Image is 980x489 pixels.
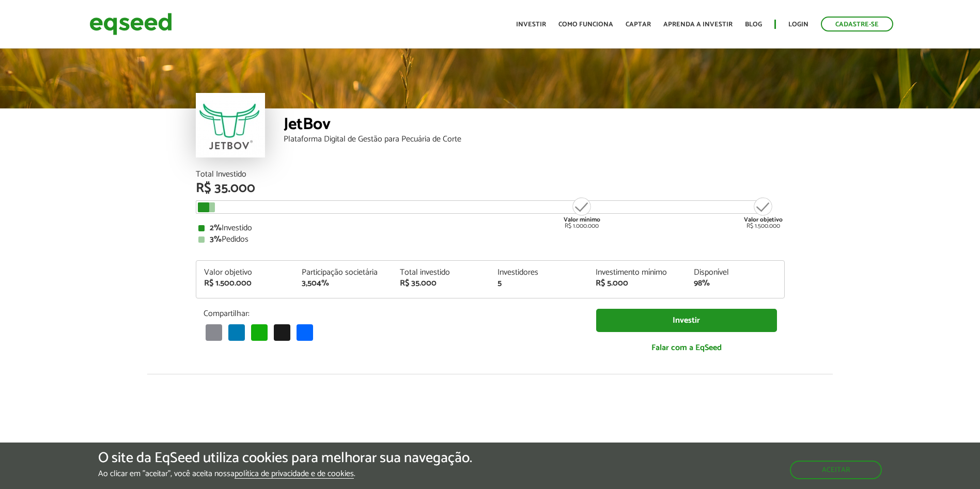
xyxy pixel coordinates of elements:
div: R$ 1.000.000 [563,196,601,229]
a: Cadastre-se [821,17,893,31]
a: Email [204,324,224,341]
div: R$ 5.000 [596,279,678,288]
div: Investidores [497,269,580,277]
div: 98% [694,279,776,288]
p: Compartilhar: [204,309,581,319]
strong: Valor objetivo [744,215,783,225]
div: Participação societária [302,269,384,277]
a: X [272,324,292,341]
div: Pedidos [198,235,782,244]
a: Investir [516,21,546,28]
a: Como funciona [558,21,613,28]
strong: Valor mínimo [564,215,600,225]
div: R$ 35.000 [400,279,483,288]
a: Share [294,324,315,341]
p: Ao clicar em "aceitar", você aceita nossa . [98,469,472,479]
div: Valor objetivo [204,269,287,277]
div: R$ 1.500.000 [204,279,287,288]
div: R$ 35.000 [196,182,785,195]
div: Investido [198,224,782,232]
img: EqSeed [89,10,172,38]
div: R$ 1.500.000 [744,196,783,229]
div: Disponível [694,269,776,277]
strong: 3% [210,232,222,246]
a: Aprenda a investir [663,21,733,28]
div: Total investido [400,269,483,277]
a: Blog [745,21,762,28]
div: 3,504% [302,279,384,288]
a: LinkedIn [226,324,247,341]
div: Investimento mínimo [596,269,678,277]
a: Falar com a EqSeed [596,337,777,358]
div: Total Investido [196,170,785,179]
div: Plataforma Digital de Gestão para Pecuária de Corte [284,135,785,144]
a: Captar [626,21,651,28]
strong: 2% [210,221,222,235]
a: Login [788,21,808,28]
a: política de privacidade e de cookies [235,470,354,479]
a: WhatsApp [249,324,270,341]
h5: O site da EqSeed utiliza cookies para melhorar sua navegação. [98,450,472,466]
div: 5 [497,279,580,288]
button: Aceitar [790,461,882,479]
div: JetBov [284,116,785,135]
a: Investir [596,309,777,332]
